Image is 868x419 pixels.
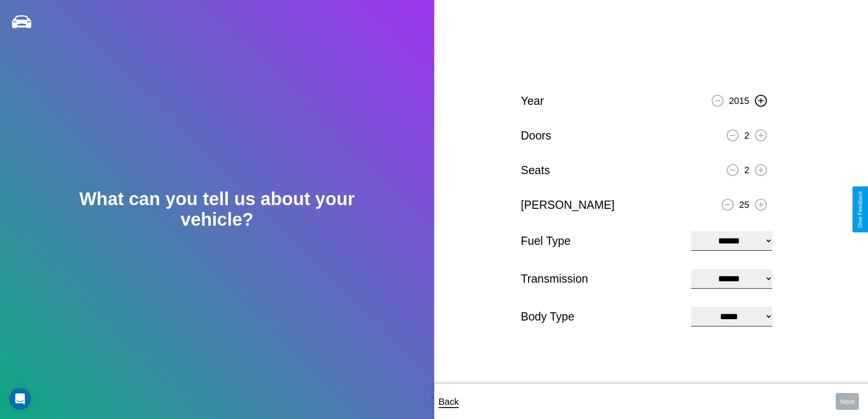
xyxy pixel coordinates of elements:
[521,125,551,146] p: Doors
[739,197,749,213] p: 25
[9,388,31,410] iframe: Intercom live chat
[521,269,682,289] p: Transmission
[744,127,749,144] p: 2
[521,306,682,327] p: Body Type
[521,91,544,111] p: Year
[521,160,550,181] p: Seats
[744,162,749,178] p: 2
[857,191,863,228] div: Give Feedback
[439,393,459,410] p: Back
[729,93,750,109] p: 2015
[521,231,682,251] p: Fuel Type
[521,195,615,215] p: [PERSON_NAME]
[836,393,859,410] button: Next
[43,189,390,230] h2: What can you tell us about your vehicle?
